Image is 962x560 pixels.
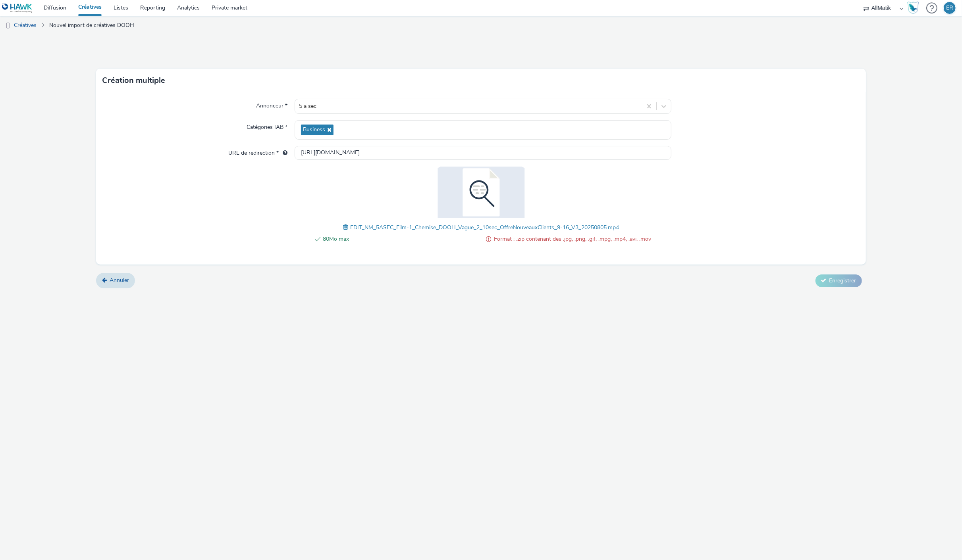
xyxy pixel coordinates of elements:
label: URL de redirection * [225,146,291,157]
span: EDIT_NM_5ASEC_Film-1_Chemise_DOOH_Vague_2_10sec_OffreNouveauxClients_9-16_V3_20250805.mp4 [350,224,619,231]
button: Enregistrer [815,274,862,287]
span: Business [303,127,325,133]
div: ER [946,2,953,14]
a: Annuler [96,273,135,288]
span: Annuler [110,276,129,284]
a: Hawk Academy [907,2,922,14]
div: L'URL de redirection sera utilisée comme URL de validation avec certains SSP et ce sera l'URL de ... [279,149,287,157]
label: Annonceur * [253,99,291,110]
h3: Création multiple [102,75,165,86]
label: Catégories IAB * [243,120,291,131]
a: Nouvel import de créatives DOOH [45,16,138,35]
img: dooh [4,22,12,30]
input: url... [295,146,671,160]
img: EDIT_NM_5ASEC_Film-1_Chemise_DOOH_Vague_2_10sec_OffreNouveauxClients_9-16_V3_20250805.mp4 [430,167,533,218]
span: Enregistrer [829,277,856,284]
img: Hawk Academy [907,2,919,14]
img: undefined Logo [2,3,33,13]
span: Format : .zip contenant des .jpg, .png, .gif, .mpg, .mp4, .avi, .mov [494,234,651,244]
span: 80Mo max [323,234,480,244]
